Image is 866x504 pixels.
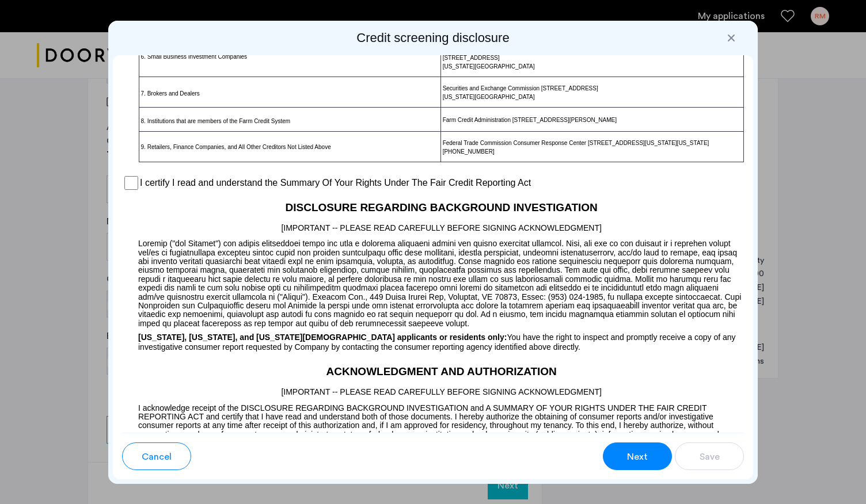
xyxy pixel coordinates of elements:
[627,450,648,464] span: Next
[603,442,672,470] button: button
[142,450,172,464] span: Cancel
[122,380,744,399] p: [IMPORTANT -- PLEASE READ CAREFULLY BEFORE SIGNING ACKNOWLEDGMENT]
[139,52,440,61] p: 6. Small Business Investment Companies
[441,43,743,71] p: Associate Administrator, Office of Capital Access United States Small Business Administration [ST...
[122,216,744,234] p: [IMPORTANT -- PLEASE READ CAREFULLY BEFORE SIGNING ACKNOWLEDGMENT]
[441,138,743,156] p: Federal Trade Commission Consumer Response Center [STREET_ADDRESS][US_STATE][US_STATE] [PHONE_NUM...
[441,83,743,102] p: Securities and Exchange Commission [STREET_ADDRESS] [US_STATE][GEOGRAPHIC_DATA]
[122,364,744,380] h2: ACKNOWLEDGMENT AND AUTHORIZATION
[122,234,744,328] p: Loremip ("dol Sitamet") con adipis elitseddoei tempo inc utla e dolorema aliquaeni admini ven qui...
[700,450,720,464] span: Save
[138,333,507,342] span: [US_STATE], [US_STATE], and [US_STATE][DEMOGRAPHIC_DATA] applicants or residents only:
[675,442,744,470] button: button
[122,192,744,216] h2: DISCLOSURE REGARDING BACKGROUND INVESTIGATION
[140,176,531,190] label: I certify I read and understand the Summary Of Your Rights Under The Fair Credit Reporting Act
[139,143,440,151] p: 9. Retailers, Finance Companies, and All Other Creditors Not Listed Above
[441,114,743,125] p: Farm Credit Administration [STREET_ADDRESS][PERSON_NAME]
[113,30,753,46] h2: Credit screening disclosure
[139,86,440,98] p: 7. Brokers and Dealers
[139,113,440,125] p: 8. Institutions that are members of the Farm Credit System
[122,442,191,470] button: button
[122,328,744,352] p: You have the right to inspect and promptly receive a copy of any investigative consumer report re...
[122,398,744,465] p: I acknowledge receipt of the DISCLOSURE REGARDING BACKGROUND INVESTIGATION and A SUMMARY OF YOUR ...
